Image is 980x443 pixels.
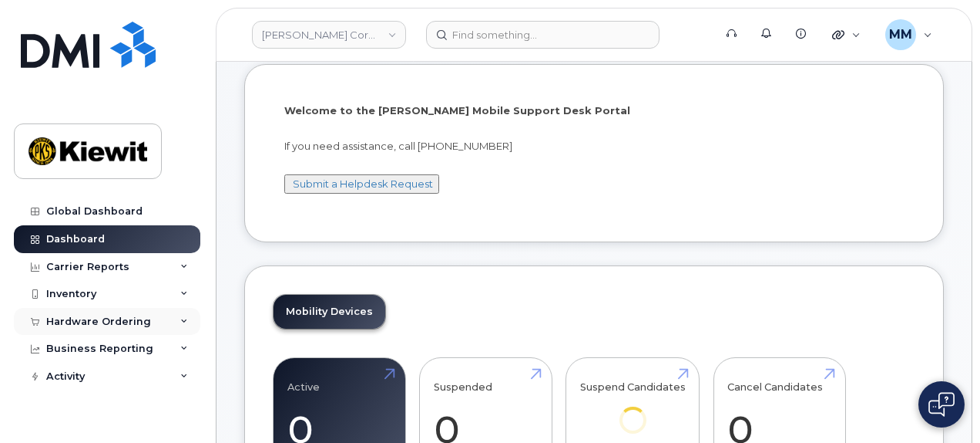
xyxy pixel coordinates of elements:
a: Submit a Helpdesk Request [293,178,433,190]
span: MM [889,25,912,44]
input: Find something... [426,21,659,49]
p: If you need assistance, call [PHONE_NUMBER] [284,139,904,154]
a: Kiewit Corporation [252,21,406,49]
button: Submit a Helpdesk Request [284,174,439,194]
p: Welcome to the [PERSON_NAME] Mobile Support Desk Portal [284,103,904,118]
div: Quicklinks [821,19,871,50]
div: Michael Manahan [874,19,943,50]
a: Mobility Devices [274,295,385,329]
img: Open chat [928,392,955,417]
